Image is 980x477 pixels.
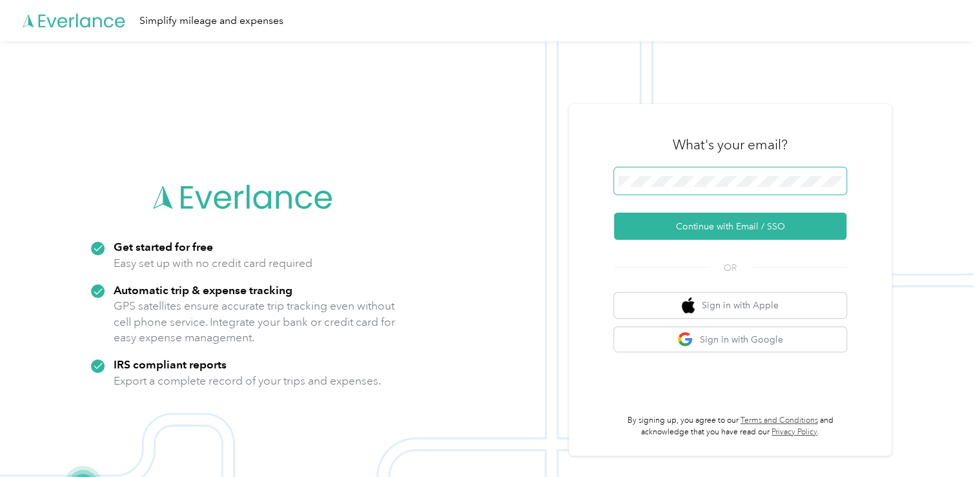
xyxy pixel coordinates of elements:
img: apple logo [682,297,695,313]
p: GPS satellites ensure accurate trip tracking even without cell phone service. Integrate your bank... [114,298,396,346]
button: google logoSign in with Google [614,327,846,352]
strong: Get started for free [114,240,213,253]
div: Simplify mileage and expenses [139,13,283,29]
img: google logo [677,332,693,348]
p: Easy set up with no credit card required [114,255,312,271]
span: OR [708,261,753,275]
p: Export a complete record of your trips and expenses. [114,373,381,389]
a: Terms and Conditions [740,416,818,425]
button: apple logoSign in with Apple [614,293,846,318]
strong: IRS compliant reports [114,357,227,371]
button: Continue with Email / SSO [614,213,846,240]
a: Privacy Policy [771,427,817,437]
strong: Automatic trip & expense tracking [114,283,292,297]
p: By signing up, you agree to our and acknowledge that you have read our . [614,415,846,438]
h3: What's your email? [673,136,788,154]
